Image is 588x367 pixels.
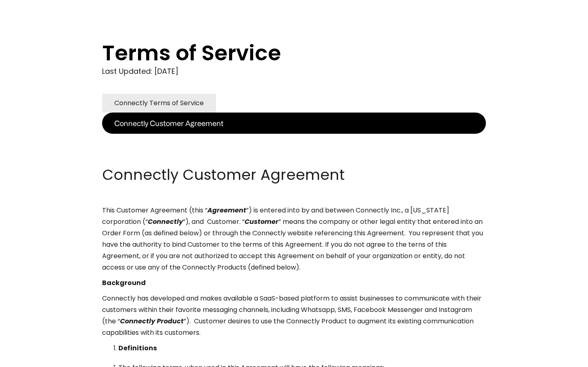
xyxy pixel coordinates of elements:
[102,165,486,185] h2: Connectly Customer Agreement
[102,293,486,338] p: Connectly has developed and makes available a SaaS-based platform to assist businesses to communi...
[102,278,146,287] strong: Background
[148,217,183,226] em: Connectly
[102,149,486,161] p: ‍
[245,217,278,226] em: Customer
[102,134,486,145] p: ‍
[102,65,486,77] div: Last Updated: [DATE]
[207,206,246,215] em: Agreement
[102,205,486,273] p: This Customer Agreement (this “ ”) is entered into by and between Connectly Inc., a [US_STATE] co...
[118,343,157,353] strong: Definitions
[102,41,453,65] h1: Terms of Service
[114,117,223,129] div: Connectly Customer Agreement
[120,316,184,326] em: Connectly Product
[16,353,49,364] ul: Language list
[8,352,49,364] aside: Language selected: English
[114,97,204,109] div: Connectly Terms of Service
